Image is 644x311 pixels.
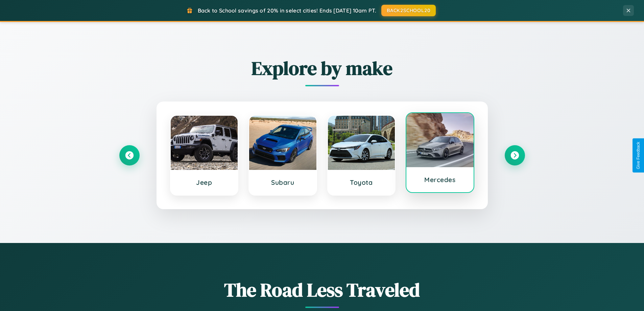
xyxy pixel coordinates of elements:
h3: Toyota [335,178,388,186]
h3: Mercedes [413,176,467,184]
button: BACK2SCHOOL20 [381,5,436,16]
h3: Subaru [256,178,310,186]
h3: Jeep [177,178,231,186]
div: Give Feedback [636,142,641,169]
h1: The Road Less Traveled [119,277,525,303]
span: Back to School savings of 20% in select cities! Ends [DATE] 10am PT. [198,7,376,14]
h2: Explore by make [119,55,525,81]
